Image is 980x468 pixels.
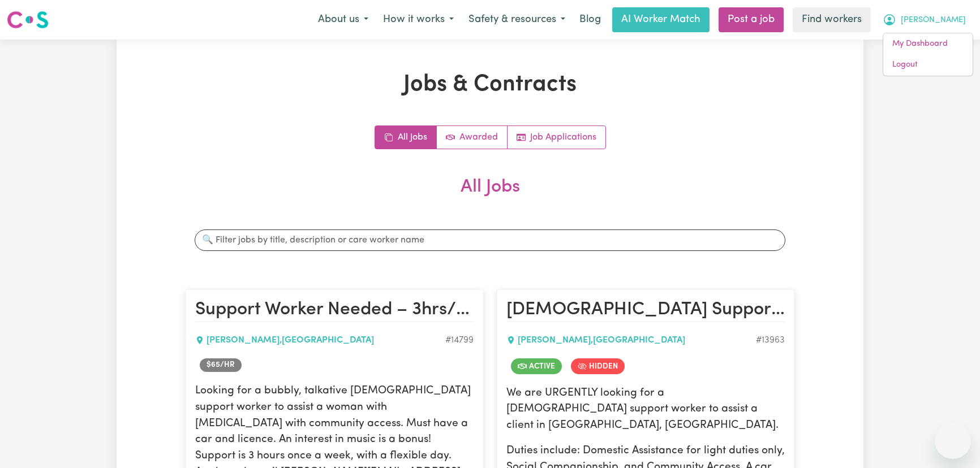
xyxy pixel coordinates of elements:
input: 🔍 Filter jobs by title, description or care worker name [195,229,785,251]
h2: Female Support Worker Needed in Willoughby, NSW. [506,299,785,322]
img: Careseekers logo [7,10,49,30]
div: My Account [883,33,973,76]
span: Job is hidden [571,358,625,374]
a: Find workers [793,7,871,32]
div: Job ID #14799 [445,333,474,347]
a: My Dashboard [883,33,973,55]
iframe: Button to launch messaging window [935,423,971,459]
a: Blog [573,7,608,32]
h2: All Jobs [186,176,794,216]
h2: Support Worker Needed – 3hrs/Week | Female | Fun & Friendly | Music Lover Preferred! [195,299,474,322]
p: We are URGENTLY looking for a [DEMOGRAPHIC_DATA] support worker to assist a client in [GEOGRAPHIC... [506,385,785,434]
a: All jobs [375,126,437,149]
div: Job ID #13963 [756,333,785,347]
a: Logout [883,54,973,76]
div: [PERSON_NAME] , [GEOGRAPHIC_DATA] [506,333,756,347]
button: About us [311,8,376,32]
span: Job rate per hour [200,358,242,372]
a: AI Worker Match [612,7,710,32]
span: [PERSON_NAME] [901,14,966,27]
button: My Account [875,8,973,32]
a: Active jobs [437,126,508,149]
button: Safety & resources [461,8,573,32]
a: Careseekers logo [7,7,49,33]
button: How it works [376,8,461,32]
a: Job applications [508,126,605,149]
span: Job is active [511,358,562,374]
a: Post a job [719,7,784,32]
h1: Jobs & Contracts [186,71,794,98]
div: [PERSON_NAME] , [GEOGRAPHIC_DATA] [195,333,445,347]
